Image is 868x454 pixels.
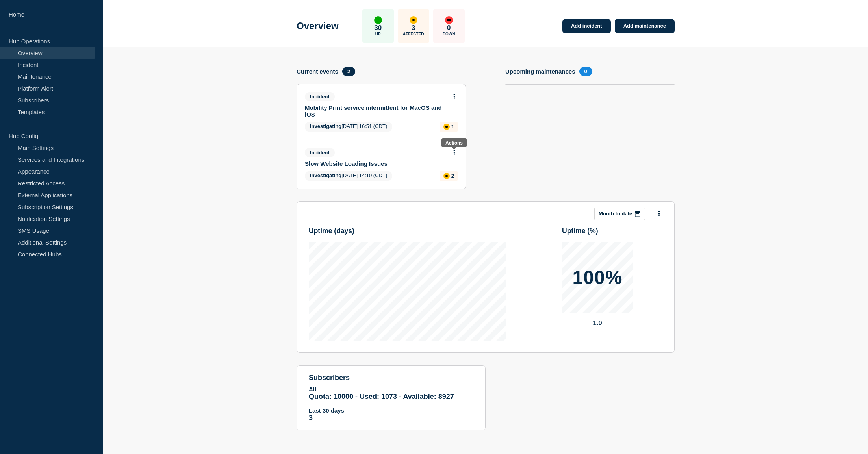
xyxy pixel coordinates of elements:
[305,92,335,101] span: Incident
[310,172,341,178] span: Investigating
[615,19,675,33] a: Add maintenance
[309,227,354,235] h3: Uptime ( days )
[562,19,611,33] a: Add incident
[305,148,335,157] span: Incident
[445,140,463,146] div: Actions
[309,374,473,382] h4: subscribers
[309,407,473,414] p: Last 30 days
[451,173,454,179] p: 2
[309,393,454,400] span: Quota: 10000 - Used: 1073 - Available: 8927
[305,171,392,181] span: [DATE] 14:10 (CDT)
[305,160,447,167] a: Slow Website Loading Issues
[375,32,381,36] p: Up
[579,67,592,76] span: 0
[297,20,339,32] h1: Overview
[403,32,424,36] p: Affected
[599,211,632,217] p: Month to date
[594,208,645,220] button: Month to date
[310,123,341,129] span: Investigating
[562,319,633,327] p: 1.0
[562,227,598,235] h3: Uptime ( % )
[443,32,455,36] p: Down
[443,124,450,130] div: affected
[309,414,473,422] p: 3
[443,173,450,179] div: affected
[573,268,623,287] p: 100%
[374,24,382,32] p: 30
[342,67,355,76] span: 2
[305,104,447,118] a: Mobility Print service intermittent for MacOS and iOS
[305,122,392,132] span: [DATE] 16:51 (CDT)
[374,16,382,24] div: up
[447,24,451,32] p: 0
[445,16,453,24] div: down
[309,386,473,393] p: All
[505,68,575,75] h4: Upcoming maintenances
[451,124,454,130] p: 1
[410,16,417,24] div: affected
[297,68,338,75] h4: Current events
[412,24,415,32] p: 3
